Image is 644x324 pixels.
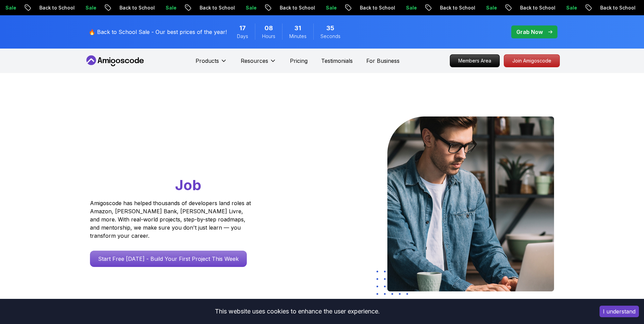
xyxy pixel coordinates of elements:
[366,57,400,65] a: For Business
[450,55,499,67] p: Members Area
[504,54,560,67] a: Join Amigoscode
[53,4,99,11] p: Back to School
[387,116,554,291] img: hero
[420,4,441,11] p: Sale
[213,4,259,11] p: Back to School
[237,33,248,40] span: Days
[504,55,559,67] p: Join Amigoscode
[454,4,500,11] p: Back to School
[262,33,275,40] span: Hours
[179,4,201,11] p: Sale
[239,23,246,33] span: 17 Days
[259,4,281,11] p: Sale
[373,4,420,11] p: Back to School
[90,199,253,240] p: Amigoscode has helped thousands of developers land roles at Amazon, [PERSON_NAME] Bank, [PERSON_N...
[241,57,276,70] button: Resources
[326,23,334,33] span: 35 Seconds
[290,57,308,65] a: Pricing
[133,4,179,11] p: Back to School
[196,57,227,70] button: Products
[534,4,580,11] p: Back to School
[339,4,361,11] p: Sale
[600,306,639,317] button: Accept cookies
[294,23,301,33] span: 31 Minutes
[289,33,307,40] span: Minutes
[293,4,339,11] p: Back to School
[90,116,277,195] h1: Go From Learning to Hired: Master Java, Spring Boot & Cloud Skills That Get You the
[196,57,219,65] p: Products
[516,28,543,36] p: Grab Now
[321,57,353,65] a: Testimonials
[264,23,273,33] span: 8 Hours
[241,57,268,65] p: Resources
[500,4,521,11] p: Sale
[99,4,121,11] p: Sale
[320,33,341,40] span: Seconds
[19,4,41,11] p: Sale
[580,4,602,11] p: Sale
[175,176,201,194] span: Job
[450,54,500,67] a: Members Area
[90,251,247,267] a: Start Free [DATE] - Build Your First Project This Week
[89,28,227,36] p: 🔥 Back to School Sale - Our best prices of the year!
[5,304,589,319] div: This website uses cookies to enhance the user experience.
